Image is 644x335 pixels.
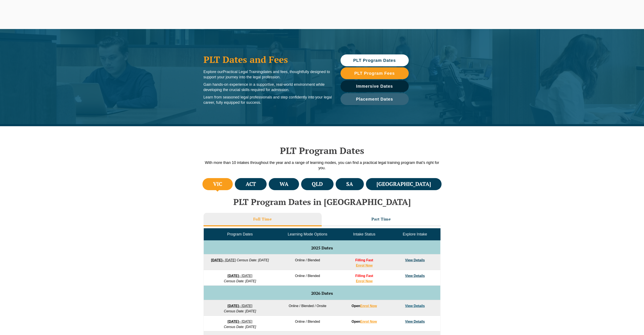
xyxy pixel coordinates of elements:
[352,304,377,308] strong: Open
[355,258,373,262] span: Filling Fast
[312,181,323,188] h4: QLD
[356,97,393,101] span: Placement Dates
[204,82,332,93] p: Gain hands-on experience in a supportive, real-world environment while developing the crucial ski...
[360,304,377,308] a: Enrol Now
[355,274,373,278] span: Filling Fast
[354,71,395,75] span: PLT Program Fees
[204,95,332,105] p: Learn from seasoned legal professionals and step confidently into your legal career, fully equipp...
[276,316,339,331] td: Online / Blended
[276,300,339,316] td: Online / Blended / Onsite
[228,304,252,308] a: [DATE]– [DATE]
[341,93,409,105] a: Placement Dates
[371,217,391,221] h3: Part Time
[204,54,332,65] h1: PLT Dates and Fees
[228,274,252,278] a: [DATE]– [DATE]
[213,181,222,188] h4: VIC
[311,290,333,296] span: 2026 Dates
[405,258,425,262] a: View Details
[228,274,239,278] strong: [DATE]
[353,58,396,62] span: PLT Program Dates
[211,258,222,262] strong: [DATE]
[227,232,253,236] span: Program Dates
[352,320,377,323] strong: Open
[341,67,409,79] a: PLT Program Fees
[280,181,288,188] h4: WA
[224,279,256,283] em: Census Date: [DATE]
[288,232,327,236] span: Learning Mode Options
[377,181,431,188] h4: [GEOGRAPHIC_DATA]
[223,70,263,74] span: Practical Legal Training
[403,232,427,236] span: Explore Intake
[356,279,373,283] a: Enrol Now
[405,320,425,323] a: View Details
[224,325,256,329] em: Census Date: [DATE]
[201,160,443,171] p: With more than 10 intakes throughout the year and a range of learning modes, you can find a pract...
[228,304,239,308] strong: [DATE]
[341,54,409,66] a: PLT Program Dates
[276,254,339,270] td: Online / Blended
[311,245,333,251] span: 2025 Dates
[405,304,425,308] a: View Details
[204,69,332,80] p: Explore our dates and fees, thoughtfully designed to support your journey into the legal profession.
[356,84,393,88] span: Immersive Dates
[360,320,377,323] a: Enrol Now
[405,274,425,278] a: View Details
[276,270,339,286] td: Online / Blended
[224,309,256,313] em: Census Date: [DATE]
[246,181,256,188] h4: ACT
[341,80,409,92] a: Immersive Dates
[201,145,443,156] h2: PLT Program Dates
[237,258,269,262] em: Census Date: [DATE]
[201,197,443,206] h2: PLT Program Dates in [GEOGRAPHIC_DATA]
[356,264,373,267] a: Enrol Now
[211,258,236,262] a: [DATE]– [DATE]
[253,217,272,221] h3: Full Time
[228,320,252,323] a: [DATE]– [DATE]
[346,181,353,188] h4: SA
[353,232,375,236] span: Intake Status
[228,320,239,323] strong: [DATE]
